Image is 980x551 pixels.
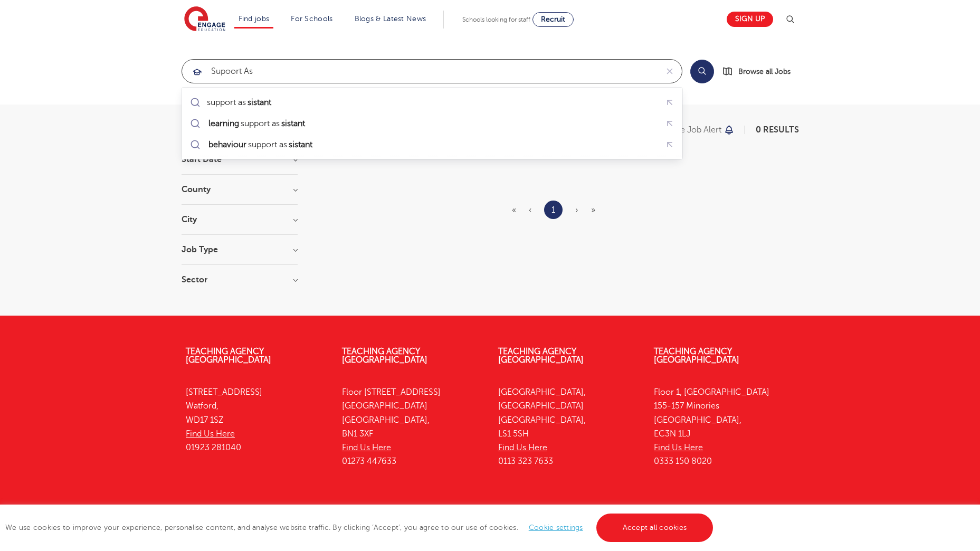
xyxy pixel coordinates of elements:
span: Recruit [541,15,565,23]
ul: Submit [186,92,678,155]
span: We use cookies to improve your experience, personalise content, and analyse website traffic. By c... [5,524,716,531]
h3: City [182,215,298,224]
a: Find jobs [239,15,270,23]
div: support as [207,97,273,108]
a: Teaching Agency [GEOGRAPHIC_DATA] [498,347,584,365]
a: Find Us Here [498,443,547,452]
span: Schools looking for staff [462,16,530,23]
input: Submit [182,60,658,83]
button: Fill query with "learning support assistant" [661,116,678,132]
a: Blogs & Latest News [355,15,426,23]
a: Recruit [532,12,574,27]
h3: Sector [182,275,298,284]
div: support as [207,118,307,129]
span: 0 results [756,125,799,135]
a: Find Us Here [342,443,391,452]
a: Teaching Agency [GEOGRAPHIC_DATA] [342,347,427,365]
h3: County [182,185,298,194]
p: Save job alert [667,126,721,134]
button: Fill query with "support assistant" [661,94,678,111]
a: 1 [551,203,555,217]
a: Browse all Jobs [722,65,799,78]
span: » [591,205,595,215]
span: ‹ [529,205,531,215]
span: Browse all Jobs [738,65,791,78]
button: Save job alert [667,126,735,134]
p: Floor 1, [GEOGRAPHIC_DATA] 155-157 Minories [GEOGRAPHIC_DATA], EC3N 1LJ 0333 150 8020 [654,385,794,469]
a: Accept all cookies [596,514,713,542]
span: « [512,205,516,215]
a: Teaching Agency [GEOGRAPHIC_DATA] [654,347,739,365]
div: support as [207,139,315,150]
a: For Schools [291,15,332,23]
img: Engage Education [184,6,225,33]
p: Floor [STREET_ADDRESS] [GEOGRAPHIC_DATA] [GEOGRAPHIC_DATA], BN1 3XF 01273 447633 [342,385,482,469]
a: Find Us Here [186,429,235,439]
mark: sistant [246,96,273,109]
mark: sistant [287,138,314,151]
a: Teaching Agency [GEOGRAPHIC_DATA] [186,347,271,365]
button: Clear [658,60,682,83]
a: Cookie settings [529,524,583,531]
h3: Start Date [182,155,298,164]
a: Find Us Here [654,443,703,452]
mark: learning [207,117,241,130]
button: Search [690,60,714,83]
h3: Job Type [182,245,298,254]
div: Submit [182,59,682,83]
mark: sistant [280,117,307,130]
p: [GEOGRAPHIC_DATA], [GEOGRAPHIC_DATA] [GEOGRAPHIC_DATA], LS1 5SH 0113 323 7633 [498,385,639,469]
span: › [575,205,578,215]
p: [STREET_ADDRESS] Watford, WD17 1SZ 01923 281040 [186,385,326,454]
a: Sign up [727,12,773,27]
mark: behaviour [207,138,248,151]
button: Fill query with "behaviour support assistant" [661,137,678,153]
